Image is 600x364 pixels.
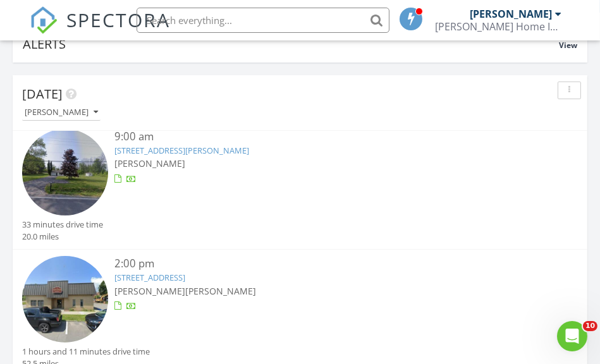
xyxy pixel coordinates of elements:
div: 1 hours and 11 minutes drive time [22,346,150,358]
img: The Best Home Inspection Software - Spectora [30,6,58,34]
img: streetview [22,256,108,342]
div: Nestor Home Inspections [436,20,562,33]
span: [PERSON_NAME] [114,285,185,297]
img: streetview [22,129,108,215]
span: [PERSON_NAME] [185,285,256,297]
div: [PERSON_NAME] [25,108,98,117]
a: 9:00 am [STREET_ADDRESS][PERSON_NAME] [PERSON_NAME] 33 minutes drive time 20.0 miles [22,129,578,243]
div: 33 minutes drive time [22,219,103,231]
span: SPECTORA [66,6,170,33]
span: 10 [583,321,597,331]
span: [DATE] [22,85,63,102]
div: 9:00 am [114,129,531,145]
a: SPECTORA [30,17,170,44]
button: [PERSON_NAME] [22,104,101,121]
span: [PERSON_NAME] [114,157,185,169]
a: [STREET_ADDRESS][PERSON_NAME] [114,145,249,156]
div: Alerts [23,35,559,52]
input: Search everything... [137,8,389,33]
iframe: Intercom live chat [557,321,587,351]
div: 20.0 miles [22,231,103,243]
div: [PERSON_NAME] [470,8,553,20]
div: 2:00 pm [114,256,531,272]
a: [STREET_ADDRESS] [114,272,185,283]
span: View [559,40,577,51]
